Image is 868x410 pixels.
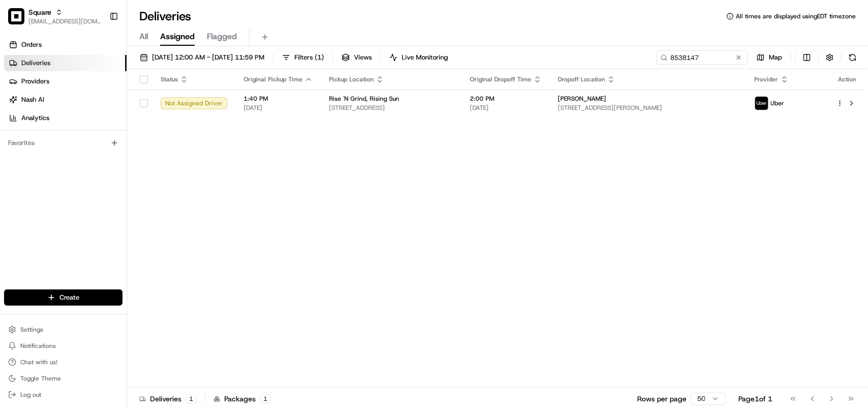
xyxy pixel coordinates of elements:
span: Assigned [160,31,195,43]
a: Analytics [4,110,127,126]
button: Log out [4,388,123,402]
button: [EMAIL_ADDRESS][DOMAIN_NAME] [28,17,101,25]
span: Nash AI [21,95,44,104]
div: Favorites [4,135,123,151]
a: Powered byPylon [72,172,123,180]
button: Notifications [4,339,123,353]
input: Clear [26,66,168,76]
img: 1736555255976-a54dd68f-1ca7-489b-9aae-adbdc363a1c4 [10,97,28,115]
button: Filters(1) [278,50,328,65]
span: Settings [20,326,43,334]
button: [DATE] 12:00 AM - [DATE] 11:59 PM [135,50,269,65]
div: Page 1 of 1 [738,394,772,404]
span: API Documentation [96,148,163,158]
button: SquareSquare[EMAIL_ADDRESS][DOMAIN_NAME] [4,4,105,28]
span: 1:40 PM [244,95,313,103]
h1: Deliveries [139,8,191,24]
div: 1 [186,394,197,403]
a: 📗Knowledge Base [6,143,82,162]
button: Toggle Theme [4,371,123,386]
img: Square [8,8,24,24]
button: Chat with us! [4,355,123,369]
button: Start new chat [173,100,185,112]
span: [STREET_ADDRESS] [329,104,454,112]
span: All times are displayed using EDT timezone [736,12,856,20]
a: Nash AI [4,92,127,108]
img: Nash [10,10,31,31]
button: Live Monitoring [385,50,453,65]
span: Uber [771,99,785,107]
span: Views [354,53,372,62]
span: Original Dropoff Time [470,75,531,83]
span: Toggle Theme [20,374,61,383]
p: Welcome 👋 [10,41,185,57]
span: [DATE] 12:00 AM - [DATE] 11:59 PM [152,53,264,62]
span: Flagged [207,31,237,43]
span: Dropoff Location [558,75,605,83]
span: Notifications [20,342,56,350]
div: Action [836,75,858,83]
span: Create [59,293,79,302]
span: Live Monitoring [402,53,448,62]
span: Knowledge Base [20,148,78,158]
div: 📗 [10,149,18,157]
span: Providers [21,77,49,86]
button: Map [752,50,787,65]
span: Pylon [101,172,123,180]
span: Map [769,53,782,62]
span: [STREET_ADDRESS][PERSON_NAME] [558,104,738,112]
input: Type to search [656,50,748,65]
div: 💻 [86,149,94,157]
div: Packages [214,394,271,404]
div: 1 [260,394,271,403]
div: Start new chat [35,97,167,107]
span: All [139,31,148,43]
a: 💻API Documentation [82,143,167,162]
span: [DATE] [470,104,542,112]
button: Views [337,50,376,65]
span: Log out [20,391,41,399]
span: Status [161,75,178,83]
a: Providers [4,73,127,90]
button: Square [28,7,51,17]
span: 2:00 PM [470,95,542,103]
span: Original Pickup Time [244,75,303,83]
span: Chat with us! [20,358,57,366]
span: Provider [755,75,779,83]
span: Orders [21,40,42,49]
span: Analytics [21,113,49,123]
div: Deliveries [139,394,197,404]
span: [DATE] [244,104,313,112]
button: Settings [4,323,123,337]
a: Deliveries [4,55,127,71]
span: Filters [294,53,324,62]
img: uber-new-logo.jpeg [755,97,768,110]
button: Create [4,289,123,306]
span: Pickup Location [329,75,374,83]
span: ( 1 ) [315,53,324,62]
span: Deliveries [21,58,50,68]
div: We're available if you need us! [35,107,129,115]
span: [PERSON_NAME] [558,95,606,103]
button: Refresh [846,50,860,65]
a: Orders [4,37,127,53]
p: Rows per page [637,394,686,404]
span: Rise 'N Grind, Rising Sun [329,95,399,103]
